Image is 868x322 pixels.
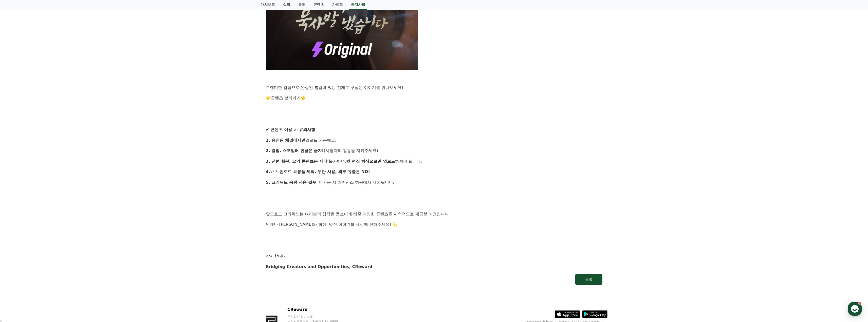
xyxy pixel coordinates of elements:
[575,274,602,285] button: 목록
[266,138,305,143] strong: 1. 승인된 채널에서만
[585,277,592,282] div: 목록
[266,180,317,185] strong: 5. 크리워드 음원 사용 필수
[346,159,395,164] strong: 컷 편집 방식으로만 업로드
[287,315,349,319] p: 주식회사 와이피랩
[266,158,602,165] p: 하며, 하셔야 합니다.
[46,168,52,173] span: 대화
[266,147,602,154] p: (시청자의 감동을 지켜주세요)
[266,159,337,164] strong: 3. 전편 합본, 요약 콘텐츠는 제작 불가
[2,161,33,173] a: 홈
[266,148,324,153] strong: 2. 결말, 스포일러 언급은 금지!
[297,169,370,174] strong: 롱폼 제작, 무단 사용, 외부 유출은 NO!
[266,253,602,259] p: 감사합니다.
[266,169,270,174] strong: 4.
[266,274,602,285] a: 목록
[266,211,602,217] p: 앞으로도 크리워드는 여러분의 창작을 돋보이게 해줄 다양한 콘텐츠를 지속적으로 제공할 예정입니다.
[266,127,316,132] strong: ✔ 콘텐츠 이용 시 유의사항
[271,96,301,100] a: 콘텐츠 보러가기
[266,221,602,228] p: 언제나 [PERSON_NAME]와 함께, 멋진 이야기를 세상에 전해주세요! 💫
[266,168,602,175] p: 쇼츠 업로드 외
[266,179,602,186] p: , 미사용 시 라이선스 허용에서 제외됩니다.
[266,84,602,91] p: 트렌디한 감성으로 완성된 흡입력 있는 전개로 구성된 이야기를 만나보세요!
[78,168,84,172] span: 설정
[287,307,349,313] p: CReward
[266,95,602,101] p: 👉 👈
[33,161,65,173] a: 대화
[16,168,19,172] span: 홈
[65,161,97,173] a: 설정
[266,137,602,144] p: 업로드 가능해요.
[266,264,373,269] strong: Bridging Creators and Opportunities, CReward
